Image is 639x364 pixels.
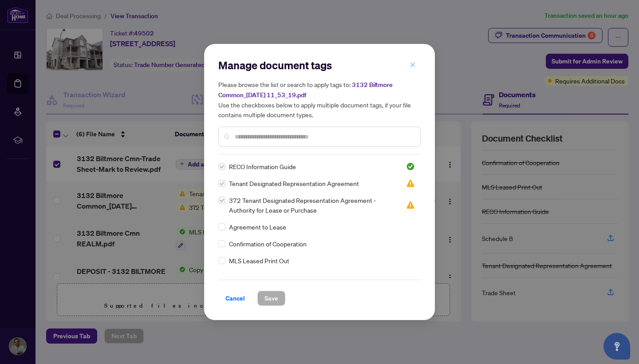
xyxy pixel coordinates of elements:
span: close [410,62,416,68]
button: Save [257,291,285,306]
img: status [406,162,415,171]
span: Approved [406,162,415,171]
span: Agreement to Lease [229,222,286,232]
span: Cancel [225,291,245,305]
span: Tenant Designated Representation Agreement [229,178,359,188]
img: status [406,179,415,188]
span: Needs Work [406,179,415,188]
button: Open asap [603,333,630,360]
span: 372 Tenant Designated Representation Agreement - Authority for Lease or Purchase [229,195,395,215]
span: MLS Leased Print Out [229,256,289,265]
button: Cancel [218,291,252,306]
span: RECO Information Guide [229,162,296,171]
img: status [406,201,415,210]
h2: Manage document tags [218,58,421,72]
span: Needs Work [406,201,415,210]
span: Confirmation of Cooperation [229,239,307,249]
h5: Please browse the list or search to apply tags to: Use the checkboxes below to apply multiple doc... [218,79,421,119]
